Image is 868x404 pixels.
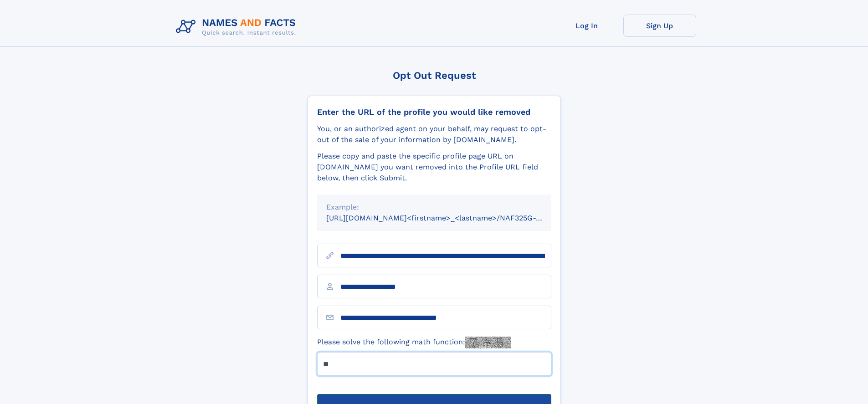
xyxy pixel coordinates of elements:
[317,107,551,117] div: Enter the URL of the profile you would like removed
[326,202,542,213] div: Example:
[317,337,511,348] label: Please solve the following math function:
[326,214,569,222] small: [URL][DOMAIN_NAME]<firstname>_<lastname>/NAF325G-xxxxxxxx
[172,15,303,39] img: Logo Names and Facts
[317,151,551,184] div: Please copy and paste the specific profile page URL on [DOMAIN_NAME] you want removed into the Pr...
[308,70,561,81] div: Opt Out Request
[317,123,551,145] div: You, or an authorized agent on your behalf, may request to opt-out of the sale of your informatio...
[550,15,623,37] a: Log In
[623,15,696,37] a: Sign Up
